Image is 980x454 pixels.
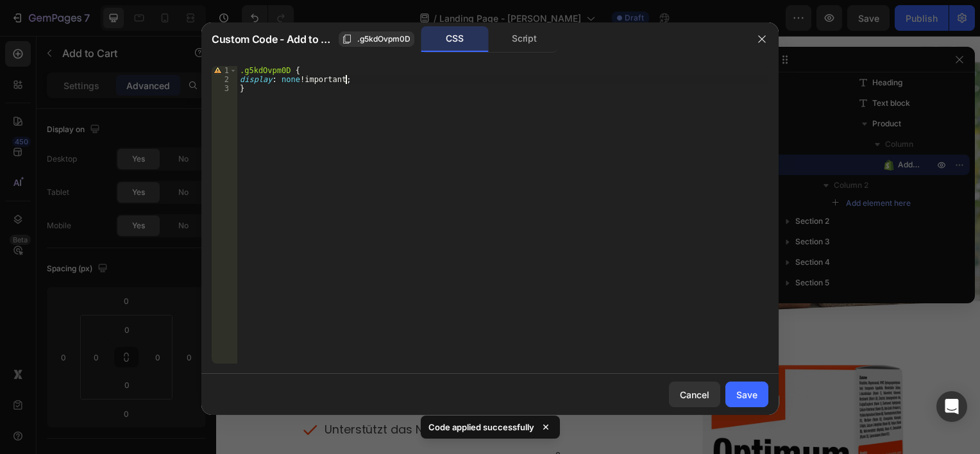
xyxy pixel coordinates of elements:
[212,31,334,47] span: Custom Code - Add to Cart
[491,26,558,52] div: Script
[421,26,489,52] div: CSS
[936,391,967,422] div: Open Intercom Messenger
[171,207,217,219] div: Add to Cart
[212,66,237,75] div: 1
[212,75,237,84] div: 2
[109,387,347,405] p: Unterstützt das Nervensystem
[65,160,340,216] span: Unterstützt Gedächtnis, Konzentration und Ausgeglichenheit mit einer optimalen Nährstoff-Kombinat...
[283,387,285,399] sup: 1
[173,228,266,248] div: Jetzt bestellen
[680,388,709,401] div: Cancel
[212,84,237,93] div: 3
[339,31,414,47] button: .g5kdOvpm0D
[109,417,347,435] p: Fördert kognitive Funktionen des Gehirns
[155,225,283,251] button: Jetzt bestellen
[357,33,410,45] span: .g5kdOvpm0D
[65,92,319,150] span: Mentale Power für mehr Lebensqualität.
[736,388,757,401] div: Save
[725,382,768,407] button: Save
[428,421,534,433] p: Code applied successfully
[669,382,720,407] button: Cancel
[342,417,347,430] sup: 2
[587,165,655,176] div: Drop element here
